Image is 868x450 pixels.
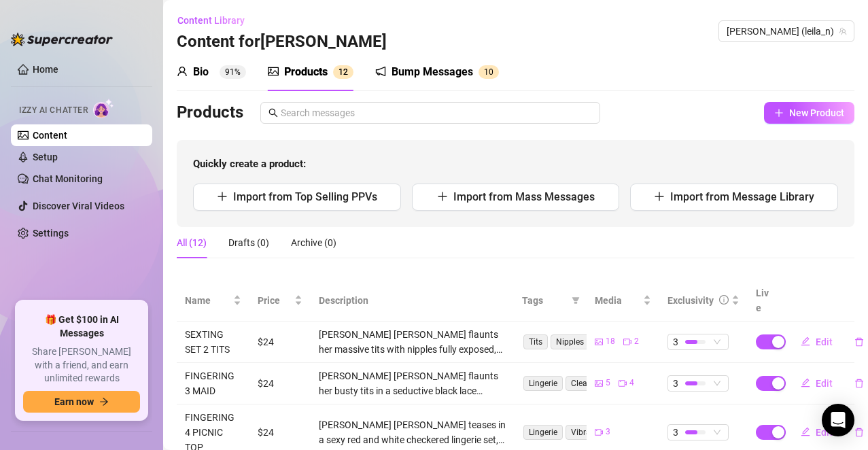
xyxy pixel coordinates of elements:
span: Lingerie [523,376,563,391]
h3: Content for [PERSON_NAME] [177,31,387,53]
td: $24 [249,322,311,363]
button: Edit [790,331,844,353]
div: All (12) [177,235,207,250]
span: Edit [816,378,833,389]
span: 3 [673,425,678,440]
a: Home [33,64,58,75]
span: Tags [522,293,566,308]
span: notification [375,66,386,77]
div: Open Intercom Messenger [822,404,854,436]
span: Tits [523,334,548,349]
div: Bio [193,64,209,80]
div: Drafts (0) [228,235,269,250]
a: Discover Viral Videos [33,201,124,211]
div: Products [284,64,328,80]
td: FINGERING 3 MAID [177,363,249,404]
span: 18 [606,335,615,348]
sup: 12 [333,65,353,79]
span: plus [217,191,228,202]
span: delete [854,337,864,347]
img: logo-BBDzfeDw.svg [11,33,113,46]
span: 3 [673,376,678,391]
button: Edit [790,373,844,394]
span: Price [258,293,292,308]
span: 3 [673,334,678,349]
span: plus [437,191,448,202]
span: 5 [606,377,610,390]
span: delete [854,379,864,388]
span: filter [569,290,583,311]
span: Nipples [551,334,589,349]
span: 0 [489,67,493,77]
th: Description [311,280,514,322]
span: Izzy AI Chatter [19,104,88,117]
span: 2 [343,67,348,77]
span: edit [801,427,810,436]
span: Media [595,293,640,308]
span: Import from Mass Messages [453,190,595,203]
button: Content Library [177,10,256,31]
div: Archive (0) [291,235,336,250]
sup: 10 [479,65,499,79]
span: Vibrator [566,425,606,440]
div: [PERSON_NAME] [PERSON_NAME] teases in a sexy red and white checkered lingerie set, showing off he... [319,417,506,447]
span: filter [572,296,580,305]
span: Edit [816,336,833,347]
span: arrow-right [99,397,109,406]
span: 4 [629,377,634,390]
span: 1 [484,67,489,77]
th: Name [177,280,249,322]
span: delete [854,428,864,437]
a: Settings [33,228,69,239]
button: Earn nowarrow-right [23,391,140,413]
span: 1 [338,67,343,77]
span: info-circle [719,295,729,305]
button: Import from Top Selling PPVs [193,184,401,211]
th: Live [748,280,782,322]
span: plus [774,108,784,118]
span: edit [801,336,810,346]
div: [PERSON_NAME] [PERSON_NAME] flaunts her massive tits with nipples fully exposed, wearing a tight ... [319,327,506,357]
h3: Products [177,102,243,124]
span: user [177,66,188,77]
span: Earn now [54,396,94,407]
strong: Quickly create a product: [193,158,306,170]
span: 3 [606,426,610,438]
td: SEXTING SET 2 TITS [177,322,249,363]
span: Share [PERSON_NAME] with a friend, and earn unlimited rewards [23,345,140,385]
span: video-camera [619,379,627,387]
span: picture [595,338,603,346]
span: Cleavage [566,376,610,391]
span: edit [801,378,810,387]
span: Name [185,293,230,308]
button: Import from Mass Messages [412,184,620,211]
span: Import from Message Library [670,190,814,203]
span: search [268,108,278,118]
span: Import from Top Selling PPVs [233,190,377,203]
span: Content Library [177,15,245,26]
a: Setup [33,152,58,162]
span: video-camera [595,428,603,436]
th: Tags [514,280,587,322]
img: AI Chatter [93,99,114,118]
div: Bump Messages [392,64,473,80]
td: $24 [249,363,311,404]
span: Lingerie [523,425,563,440]
span: New Product [789,107,844,118]
button: New Product [764,102,854,124]
span: Leila (leila_n) [727,21,846,41]
button: Edit [790,421,844,443]
a: Chat Monitoring [33,173,103,184]
sup: 91% [220,65,246,79]
button: Import from Message Library [630,184,838,211]
th: Media [587,280,659,322]
span: video-camera [623,338,631,346]
input: Search messages [281,105,592,120]
span: plus [654,191,665,202]
span: team [839,27,847,35]
a: Content [33,130,67,141]
div: [PERSON_NAME] [PERSON_NAME] flaunts her busty tits in a seductive black lace lingerie set, teasin... [319,368,506,398]
span: Edit [816,427,833,438]
span: picture [595,379,603,387]
span: picture [268,66,279,77]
